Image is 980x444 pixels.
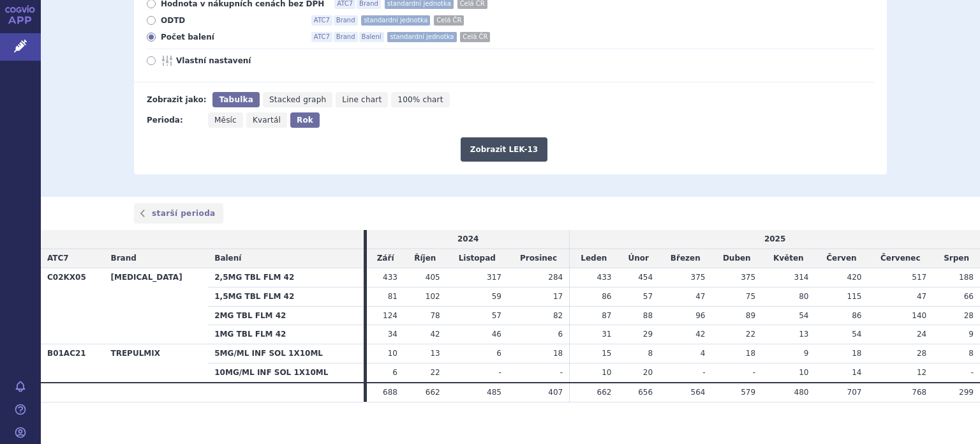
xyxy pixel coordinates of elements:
[508,249,570,268] td: Prosinec
[746,330,755,339] span: 22
[161,15,301,26] span: ODTD
[361,15,430,26] span: standardní jednotka
[638,273,653,282] span: 454
[367,230,569,249] td: 2024
[643,368,653,377] span: 20
[917,349,926,358] span: 28
[147,112,202,128] div: Perioda:
[311,32,332,42] span: ATC7
[553,349,563,358] span: 18
[208,363,364,382] th: 10MG/ML INF SOL 1X10ML
[701,349,706,358] span: 4
[659,249,711,268] td: Březen
[917,330,926,339] span: 24
[426,273,440,282] span: 405
[917,292,926,301] span: 47
[868,249,933,268] td: Červenec
[147,92,206,107] div: Zobrazit jako:
[41,268,104,344] th: C02KX05
[741,388,755,397] span: 579
[430,311,440,320] span: 78
[447,249,508,268] td: Listopad
[912,273,926,282] span: 517
[176,56,316,66] span: Vlastní nastavení
[959,388,974,397] span: 299
[847,388,862,397] span: 707
[430,349,440,358] span: 13
[746,349,755,358] span: 18
[570,249,618,268] td: Leden
[969,330,974,339] span: 9
[695,330,705,339] span: 42
[691,388,706,397] span: 564
[852,349,861,358] span: 18
[597,388,612,397] span: 662
[711,249,762,268] td: Duben
[404,249,447,268] td: Říjen
[208,268,364,287] th: 2,5MG TBL FLM 42
[912,388,926,397] span: 768
[388,292,397,301] span: 81
[430,330,440,339] span: 42
[553,311,563,320] span: 82
[383,273,397,282] span: 433
[643,311,653,320] span: 88
[219,95,253,104] span: Tabulka
[334,32,358,42] span: Brand
[104,344,208,383] th: TREPULMIX
[794,388,809,397] span: 480
[746,292,755,301] span: 75
[762,249,815,268] td: Květen
[602,349,611,358] span: 15
[297,116,313,125] span: Rok
[933,249,980,268] td: Srpen
[487,273,501,282] span: 317
[741,273,755,282] span: 375
[558,330,563,339] span: 6
[852,330,861,339] span: 54
[492,292,501,301] span: 59
[804,349,809,358] span: 9
[342,95,382,104] span: Line chart
[597,273,612,282] span: 433
[852,368,861,377] span: 14
[794,273,809,282] span: 314
[917,368,926,377] span: 12
[359,32,384,42] span: Balení
[969,349,974,358] span: 8
[643,330,653,339] span: 29
[208,306,364,325] th: 2MG TBL FLM 42
[383,388,397,397] span: 688
[311,15,332,26] span: ATC7
[269,95,326,104] span: Stacked graph
[602,292,611,301] span: 86
[460,32,490,42] span: Celá ČR
[852,311,861,320] span: 86
[388,330,397,339] span: 34
[799,368,808,377] span: 10
[695,292,705,301] span: 47
[426,388,440,397] span: 662
[570,230,980,249] td: 2025
[434,15,464,26] span: Celá ČR
[487,388,501,397] span: 485
[334,15,358,26] span: Brand
[461,137,547,162] button: Zobrazit LEK-13
[548,273,563,282] span: 284
[548,388,563,397] span: 407
[41,344,104,383] th: B01AC21
[214,116,237,125] span: Měsíc
[492,311,501,320] span: 57
[214,254,241,263] span: Balení
[746,311,755,320] span: 89
[602,330,611,339] span: 31
[134,203,223,224] a: starší perioda
[208,325,364,344] th: 1MG TBL FLM 42
[912,311,926,320] span: 140
[695,311,705,320] span: 96
[161,32,301,42] span: Počet balení
[553,292,563,301] span: 17
[383,311,397,320] span: 124
[387,32,456,42] span: standardní jednotka
[499,368,501,377] span: -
